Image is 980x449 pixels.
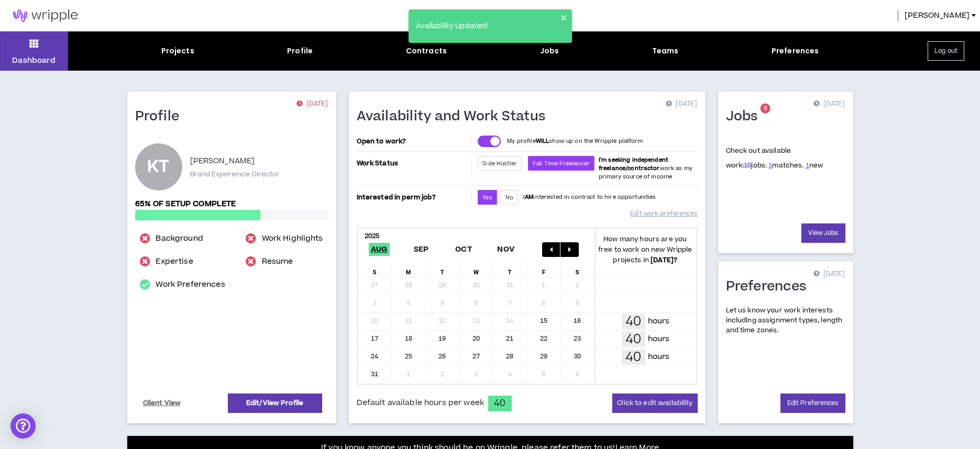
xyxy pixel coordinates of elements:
h1: Preferences [726,278,814,295]
p: Check out available work: [726,146,823,170]
div: T [493,261,527,277]
div: S [358,261,392,277]
div: Projects [161,46,194,57]
span: Aug [369,243,390,256]
sup: 9 [761,104,770,114]
div: W [459,261,493,277]
span: matches. [768,161,803,170]
p: [DATE] [813,269,845,279]
b: 2025 [365,231,380,241]
a: Client View [141,394,183,412]
p: hours [648,316,670,327]
a: Edit work preferences [630,205,697,223]
p: Dashboard [12,55,56,66]
a: Resume [262,255,293,268]
a: 1 [806,161,809,170]
b: I'm seeking independent freelance/contractor [599,156,668,172]
strong: AM [525,193,533,201]
h1: Availability and Work Status [357,108,554,125]
span: Oct [453,243,474,256]
span: Yes [482,194,492,201]
p: [DATE] [296,99,328,109]
span: new [806,161,823,170]
div: Teams [652,46,679,57]
a: 1 [768,161,772,170]
a: View Jobs [801,223,845,243]
span: Sep [412,243,431,256]
a: Edit/View Profile [228,394,322,413]
a: Expertise [156,255,193,268]
div: Profile [287,46,313,57]
p: Brand Experience Director [190,170,280,179]
h1: Profile [135,108,188,125]
span: [PERSON_NAME] [905,10,970,21]
p: 65% of setup complete [135,198,328,210]
a: Background [156,232,203,245]
a: 10 [744,161,751,170]
div: Availability Updated! [413,18,560,35]
b: [DATE] ? [651,255,677,265]
button: close [560,14,568,22]
p: I interested in contract to hire opportunities [523,193,656,201]
span: 9 [764,104,767,113]
div: Open Intercom Messenger [10,413,36,439]
div: M [392,261,426,277]
span: Default available hours per week [357,397,484,409]
div: Kevin T. [135,143,182,190]
div: KT [147,159,169,175]
div: Preferences [772,46,819,57]
p: [DATE] [666,99,697,109]
span: Nov [495,243,516,256]
p: How many hours are you free to work on new Wripple projects in [594,234,696,265]
div: S [561,261,595,277]
a: Work Preferences [156,278,225,291]
div: T [426,261,460,277]
button: Click to edit availability [612,394,697,413]
h1: Jobs [726,108,766,125]
span: work as my primary source of income [599,156,692,181]
strong: WILL [536,137,549,145]
span: jobs. [744,161,767,170]
p: hours [648,333,670,345]
p: [DATE] [813,99,845,109]
a: Edit Preferences [780,394,845,413]
button: Log out [928,41,964,61]
span: Side Hustler [482,160,517,167]
div: F [527,261,561,277]
p: hours [648,351,670,363]
p: Work Status [357,156,469,171]
p: Let us know your work interests including assignment types, length and time zones. [726,306,845,336]
p: My profile show up on the Wripple platform [507,137,643,145]
span: No [505,194,513,201]
p: [PERSON_NAME] [190,155,255,167]
a: Work Highlights [262,232,323,245]
p: Interested in perm job? [357,190,469,205]
p: Open to work? [357,137,469,145]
